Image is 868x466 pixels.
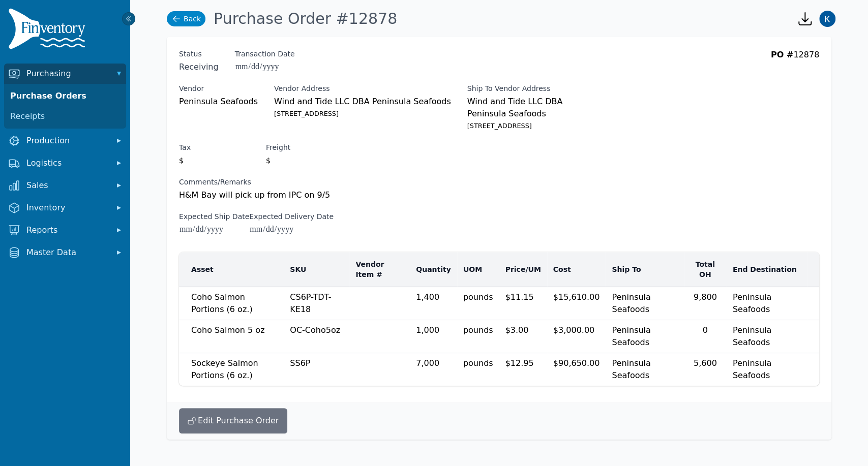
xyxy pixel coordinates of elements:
[26,224,108,236] span: Reports
[612,325,650,347] span: Peninsula Seafoods
[214,10,397,28] h1: Purchase Order #12878
[191,292,253,314] span: Coho Salmon Portions (6 oz.)
[274,96,451,108] span: Wind and Tide LLC DBA Peninsula Seafoods
[410,252,457,287] th: Quantity
[4,220,126,240] button: Reports
[191,325,264,335] span: Coho Salmon 5 oz
[167,11,205,26] a: Back
[553,358,600,368] span: $90,650.00
[349,252,410,287] th: Vendor Item #
[727,252,807,287] th: End Destination
[457,252,499,287] th: UOM
[733,358,771,380] span: Peninsula Seafoods
[416,358,439,368] span: 7,000
[284,353,349,386] td: SS6P
[612,358,650,380] span: Peninsula Seafoods
[4,242,126,263] button: Master Data
[179,177,374,187] label: Comments/Remarks
[26,246,108,259] span: Master Data
[467,96,597,120] span: Wind and Tide LLC DBA Peninsula Seafoods
[26,202,108,214] span: Inventory
[6,106,124,127] a: Receipts
[179,154,185,167] span: $
[179,83,258,94] label: Vendor
[274,108,451,120] small: [STREET_ADDRESS]
[733,325,771,347] span: Peninsula Seafoods
[416,325,439,335] span: 1,000
[249,211,334,222] label: Expected Delivery Date
[463,291,493,303] span: pounds
[8,8,89,53] img: Finventory
[499,252,547,287] th: Price/UM
[179,408,287,433] button: Edit Purchase Order
[819,11,835,27] img: Kathleen Gray
[553,325,594,335] span: $3,000.00
[179,96,258,108] span: Peninsula Seafoods
[4,131,126,151] button: Production
[463,324,493,336] span: pounds
[684,252,727,287] th: Total OH
[179,142,191,152] label: Tax
[284,320,349,353] td: OC-Coho5oz
[4,153,126,173] button: Logistics
[612,292,650,314] span: Peninsula Seafoods
[26,68,108,80] span: Purchasing
[191,358,258,380] span: Sockeye Salmon Portions (6 oz.)
[505,325,528,335] span: $3.00
[606,252,683,287] th: Ship To
[467,120,597,132] small: [STREET_ADDRESS]
[4,64,126,84] button: Purchasing
[771,50,793,59] span: PO #
[684,287,727,320] td: 9,800
[26,157,108,169] span: Logistics
[274,83,451,94] label: Vendor Address
[684,353,727,386] td: 5,600
[179,252,284,287] th: Asset
[416,292,439,302] span: 1,400
[771,49,819,73] div: 12878
[26,135,108,147] span: Production
[505,358,533,368] span: $12.95
[6,86,124,106] a: Purchase Orders
[179,49,219,59] span: Status
[4,198,126,218] button: Inventory
[235,49,295,59] label: Transaction Date
[505,292,533,302] span: $11.15
[266,142,290,152] label: Freight
[284,252,349,287] th: SKU
[179,189,374,201] p: H&M Bay will pick up from IPC on 9/5
[26,179,108,192] span: Sales
[684,320,727,353] td: 0
[4,175,126,196] button: Sales
[463,357,493,369] span: pounds
[179,61,219,73] span: Receiving
[179,211,249,222] label: Expected Ship Date
[547,252,606,287] th: Cost
[266,154,272,167] span: $
[733,292,771,314] span: Peninsula Seafoods
[284,287,349,320] td: CS6P-TDT-KE18
[553,292,600,302] span: $15,610.00
[467,83,597,94] label: Ship To Vendor Address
